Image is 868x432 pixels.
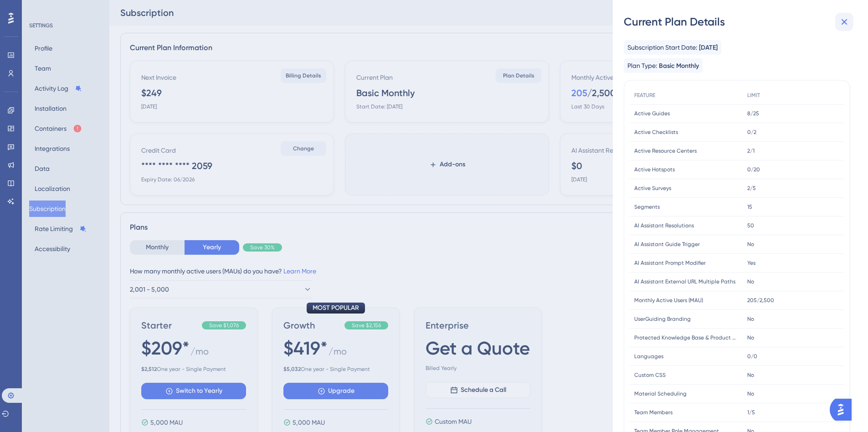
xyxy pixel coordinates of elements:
[634,278,735,285] span: AI Assistant External URL Multiple Paths
[747,147,755,154] span: 2/1
[634,334,738,341] span: Protected Knowledge Base & Product Updates
[634,203,660,211] span: Segments
[634,241,700,248] span: AI Assistant Guide Trigger
[634,129,678,136] span: Active Checklists
[830,396,857,423] iframe: UserGuiding AI Assistant Launcher
[634,297,703,304] span: Monthly Active Users (MAU)
[634,353,663,360] span: Languages
[747,241,754,248] span: No
[634,185,671,192] span: Active Surveys
[747,203,752,211] span: 15
[624,15,857,29] div: Current Plan Details
[747,371,754,379] span: No
[634,166,675,173] span: Active Hotspots
[747,166,760,173] span: 0/20
[634,222,694,229] span: AI Assistant Resolutions
[659,61,699,72] span: Basic Monthly
[699,42,718,53] span: [DATE]
[747,409,755,416] span: 1/5
[634,92,655,99] span: FEATURE
[747,110,759,117] span: 8/25
[634,110,670,117] span: Active Guides
[627,60,657,71] span: Plan Type:
[747,92,760,99] span: LIMIT
[634,259,706,267] span: AI Assistant Prompt Modifier
[747,278,754,285] span: No
[747,259,755,267] span: Yes
[747,129,756,136] span: 0/2
[747,222,754,229] span: 50
[627,42,697,53] span: Subscription Start Date:
[747,334,754,341] span: No
[634,409,673,416] span: Team Members
[747,390,754,397] span: No
[747,353,757,360] span: 0/0
[747,185,756,192] span: 2/5
[634,371,666,379] span: Custom CSS
[634,147,697,154] span: Active Resource Centers
[634,390,687,397] span: Material Scheduling
[747,315,754,323] span: No
[747,297,774,304] span: 205/2,500
[634,315,691,323] span: UserGuiding Branding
